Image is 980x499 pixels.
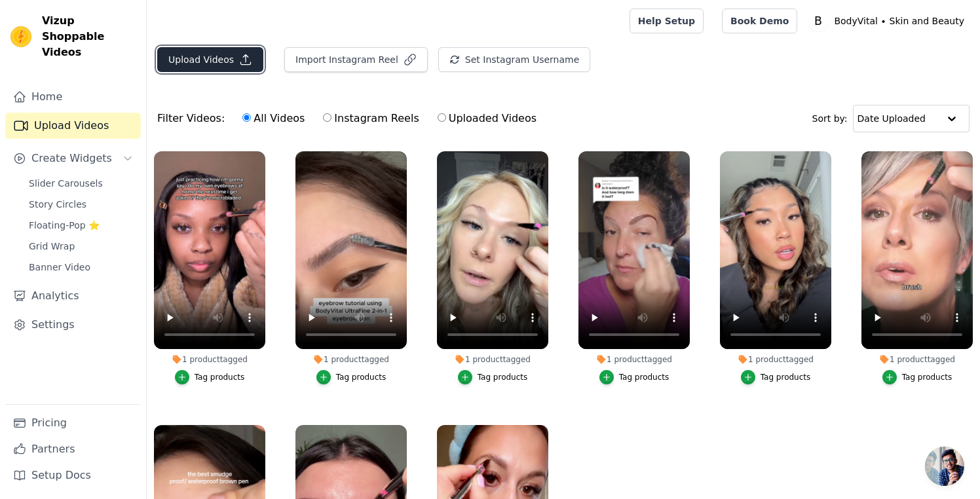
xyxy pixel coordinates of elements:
span: Slider Carousels [29,177,103,190]
a: Help Setup [630,9,704,33]
div: Tag products [902,372,952,382]
button: Import Instagram Reel [284,47,428,72]
div: 1 product tagged [154,354,265,365]
div: Sort by: [812,105,970,132]
a: Setup Docs [5,462,141,489]
a: Partners [5,436,141,462]
a: Home [5,84,141,110]
span: Grid Wrap [29,240,75,253]
button: Tag products [458,370,528,384]
a: Upload Videos [5,113,141,139]
div: Tag products [478,372,528,382]
button: Create Widgets [5,145,141,172]
span: Story Circles [29,198,86,211]
text: B [814,14,822,28]
a: Pricing [5,410,141,436]
button: Tag products [175,370,245,384]
div: 1 product tagged [437,354,548,365]
a: Book Demo [722,9,797,33]
div: Filter Videos: [157,103,544,134]
a: Grid Wrap [21,237,141,255]
a: Open chat [925,447,964,486]
span: Banner Video [29,261,90,274]
a: Floating-Pop ⭐ [21,216,141,234]
a: Analytics [5,283,141,309]
button: Tag products [882,370,952,384]
div: 1 product tagged [861,354,973,365]
div: 1 product tagged [578,354,690,365]
input: All Videos [242,113,251,122]
div: 1 product tagged [295,354,407,365]
p: BodyVital ∙ Skin and Beauty [829,9,970,33]
div: Tag products [761,372,811,382]
div: Tag products [336,372,386,382]
button: Tag products [316,370,386,384]
label: All Videos [242,110,305,127]
a: Banner Video [21,258,141,276]
button: Set Instagram Username [438,47,590,72]
span: Vizup Shoppable Videos [42,13,136,60]
a: Settings [5,312,141,338]
span: Floating-Pop ⭐ [29,219,100,232]
div: Tag products [195,372,245,382]
button: Tag products [599,370,669,384]
a: Slider Carousels [21,174,141,193]
button: Upload Videos [157,47,263,72]
img: Vizup [10,26,31,47]
div: Tag products [619,372,669,382]
button: B BodyVital ∙ Skin and Beauty [808,9,970,33]
label: Instagram Reels [322,110,419,127]
a: Story Circles [21,195,141,213]
div: 1 product tagged [720,354,831,365]
input: Instagram Reels [323,113,331,122]
input: Uploaded Videos [438,113,446,122]
button: Tag products [741,370,811,384]
span: Create Widgets [31,151,112,166]
label: Uploaded Videos [437,110,537,127]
